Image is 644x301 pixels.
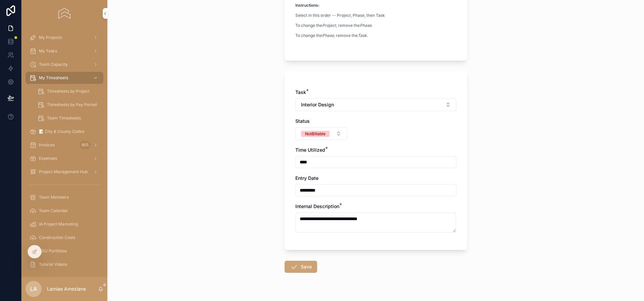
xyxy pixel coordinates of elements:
[322,23,336,28] em: Project
[295,33,385,39] p: To change the , remove the .
[295,203,339,209] span: Internal Description
[80,141,91,149] div: 855
[295,147,325,153] span: Time Utilized
[34,99,103,111] a: Timesheets by Pay Period
[26,258,103,270] a: Tutorial Videos
[26,166,103,178] a: Project Management Hub
[26,232,103,244] a: Construction Costs
[295,22,385,29] p: To change the , remove the .
[358,33,367,38] em: Task
[39,208,68,213] span: Team Calendar
[39,262,67,267] span: Tutorial Videos
[39,75,68,81] span: My Timesheets
[295,127,347,140] button: Select Button
[295,118,310,124] span: Status
[39,62,68,67] span: Team Capacity
[39,221,78,227] span: IA Project Marketing
[47,115,81,121] span: Team Timesheets
[26,45,103,57] a: My Tasks
[295,98,456,111] button: Select Button
[26,72,103,84] a: My Timesheets
[58,8,70,19] img: App logo
[47,102,97,107] span: Timesheets by Pay Period
[39,129,84,134] span: 📝 City & County Codes
[47,286,86,292] p: Lamiae Ameziane
[295,175,318,181] span: Entry Date
[295,89,306,95] span: Task
[34,112,103,124] a: Team Timesheets
[26,139,103,151] a: Invoices855
[26,152,103,164] a: Expenses
[39,195,69,200] span: Team Members
[39,235,75,240] span: Construction Costs
[47,89,90,94] span: Timesheets by Project
[34,85,103,97] a: Timesheets by Project
[39,248,67,254] span: ADU Portfolios
[39,156,57,161] span: Expenses
[30,285,37,293] span: LA
[39,48,57,54] span: My Tasks
[301,101,334,108] span: Interior Design
[26,205,103,217] a: Team Calendar
[26,245,103,257] a: ADU Portfolios
[360,23,371,28] em: Phase
[39,35,62,40] span: My Projects
[26,126,103,138] a: 📝 City & County Codes
[39,142,55,148] span: Invoices
[285,261,317,273] button: Save
[322,33,334,38] em: Phase
[305,131,326,137] div: NotBillable
[295,3,319,8] strong: Instructions:
[26,58,103,70] a: Team Capacity
[26,32,103,44] a: My Projects
[295,12,385,18] p: Select in this order -- Project, Phase, then Task
[26,191,103,203] a: Team Members
[21,27,107,277] div: scrollable content
[39,169,88,174] span: Project Management Hub
[26,218,103,230] a: IA Project Marketing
